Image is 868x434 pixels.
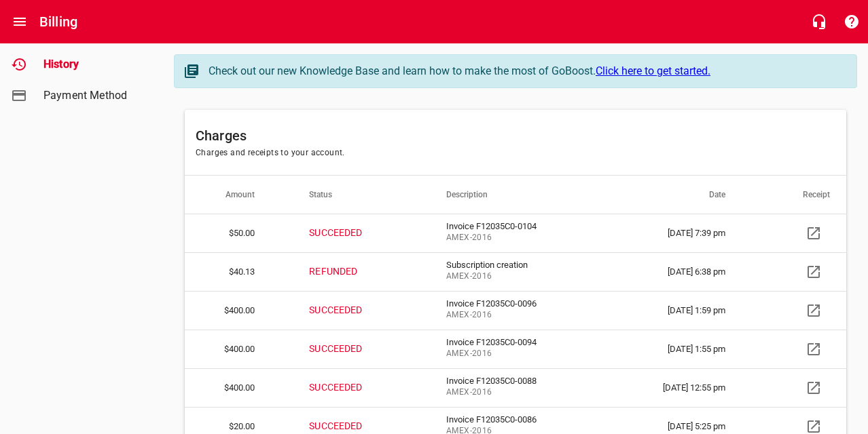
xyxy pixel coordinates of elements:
span: History [43,56,147,73]
span: AMEX - 2016 [446,386,576,399]
button: Support Portal [835,5,868,38]
th: Description [430,176,614,214]
p: SUCCEEDED [309,303,392,317]
span: AMEX - 2016 [446,309,576,322]
p: SUCCEEDED [309,226,392,240]
div: Check out our new Knowledge Base and learn how to make the most of GoBoost. [209,63,843,79]
th: $400.00 [185,291,293,330]
th: Status [293,176,430,214]
span: AMEX - 2016 [446,270,576,283]
td: Invoice F12035C0-0088 [430,368,614,407]
td: Invoice F12035C0-0094 [430,330,614,368]
p: SUCCEEDED [309,342,392,356]
h6: Charges [196,125,835,146]
span: AMEX - 2016 [446,347,576,361]
th: Date [614,176,763,214]
td: [DATE] 1:59 pm [614,291,763,330]
td: [DATE] 7:39 pm [614,214,763,252]
button: Live Chat [803,5,835,38]
td: Invoice F12035C0-0104 [430,214,614,252]
td: Subscription creation [430,252,614,291]
td: Invoice F12035C0-0096 [430,291,614,330]
span: AMEX - 2016 [446,231,576,245]
th: Amount [185,176,293,214]
p: REFUNDED [309,264,392,279]
p: SUCCEEDED [309,419,392,433]
th: $40.13 [185,252,293,291]
th: $50.00 [185,214,293,252]
th: Receipt [763,176,846,214]
span: Charges and receipts to your account. [196,148,345,157]
th: $400.00 [185,330,293,368]
h6: Billing [39,11,77,33]
th: $400.00 [185,368,293,407]
td: [DATE] 6:38 pm [614,252,763,291]
span: Payment Method [43,87,147,104]
p: SUCCEEDED [309,380,392,395]
button: Open drawer [3,5,36,38]
a: Click here to get started. [596,64,710,77]
td: [DATE] 12:55 pm [614,368,763,407]
td: [DATE] 1:55 pm [614,330,763,368]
